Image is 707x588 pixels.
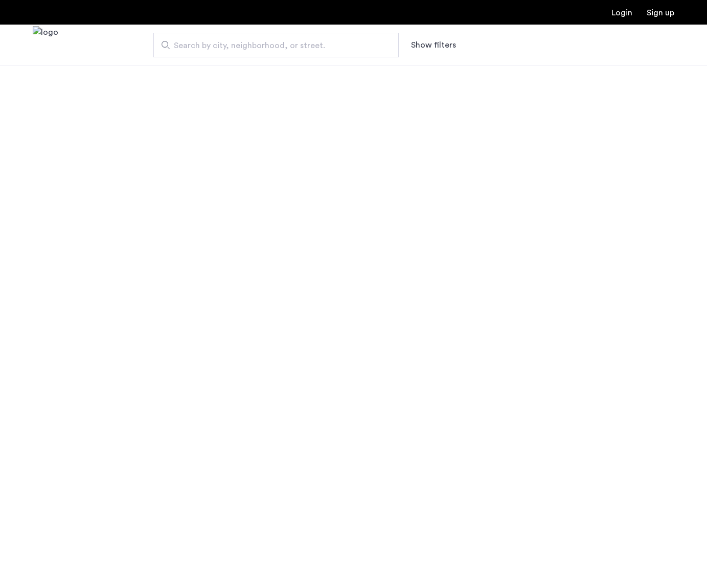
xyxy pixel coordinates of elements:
[153,33,399,57] input: Apartment Search
[611,9,632,17] a: Login
[174,39,370,52] span: Search by city, neighborhood, or street.
[33,26,58,64] a: Cazamio Logo
[647,9,674,17] a: Registration
[33,26,58,64] img: logo
[411,39,456,51] button: Show or hide filters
